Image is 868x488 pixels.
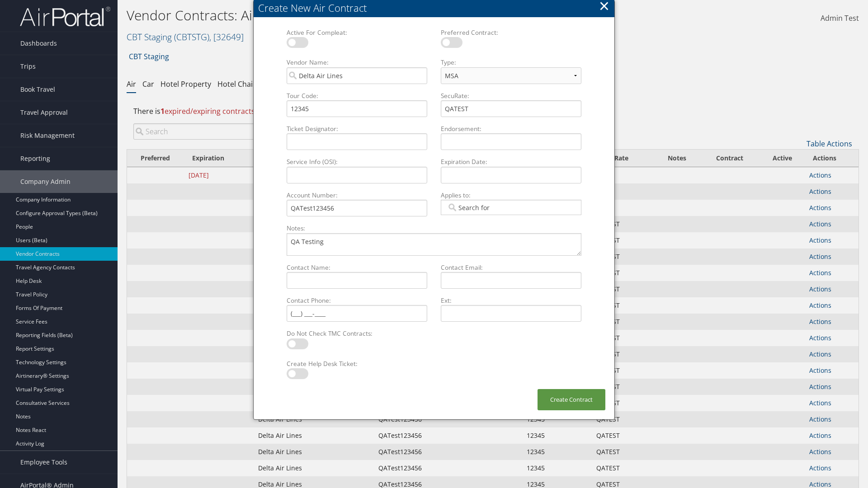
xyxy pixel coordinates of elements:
label: Ext: [437,296,585,305]
label: Tour Code: [283,91,431,100]
label: Applies to: [437,191,585,200]
button: Create Contract [538,389,605,410]
label: Preferred Contract: [437,28,585,37]
label: Notes: [283,224,585,233]
label: Type: [437,58,585,67]
label: Ticket Designator: [283,124,431,133]
div: Create New Air Contract [258,1,614,15]
label: Expiration Date: [437,157,585,166]
label: Contact Phone: [283,296,431,305]
label: SecuRate: [437,91,585,100]
label: Vendor Name: [283,58,431,67]
label: Contact Name: [283,263,431,272]
label: Create Help Desk Ticket: [283,359,431,368]
label: Contact Email: [437,263,585,272]
label: Endorsement: [437,124,585,133]
label: Active For Compleat: [283,28,431,37]
label: Account Number: [283,191,431,200]
input: Search for Airline [447,203,497,212]
label: Do Not Check TMC Contracts: [283,329,431,338]
label: Service Info (OSI): [283,157,431,166]
input: (___) ___-____ [287,305,427,322]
